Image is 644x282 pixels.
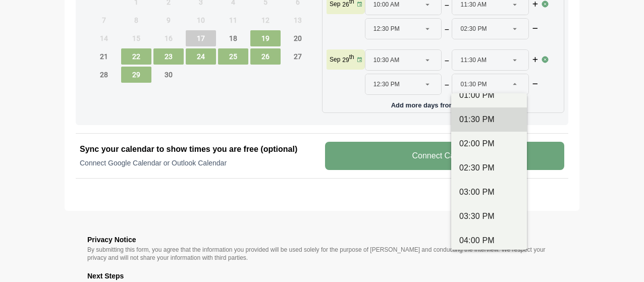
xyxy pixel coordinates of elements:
[250,30,281,46] span: Friday, September 19, 2025
[283,30,313,46] span: Saturday, September 20, 2025
[89,67,119,83] span: Sunday, September 28, 2025
[330,55,340,64] p: Sep
[218,30,248,46] span: Thursday, September 18, 2025
[327,98,560,108] p: Add more days from the calendar
[342,1,349,8] strong: 26
[459,114,519,126] div: 01:30 PM
[283,12,313,28] span: Saturday, September 13, 2025
[342,57,349,64] strong: 29
[218,48,248,65] span: Thursday, September 25, 2025
[349,53,354,61] sup: th
[153,48,184,65] span: Tuesday, September 23, 2025
[459,210,519,222] div: 03:30 PM
[80,143,319,155] h2: Sync your calendar to show times you are free (optional)
[186,12,216,28] span: Wednesday, September 10, 2025
[459,235,519,247] div: 04:00 PM
[121,48,151,65] span: Monday, September 22, 2025
[325,142,564,170] v-button: Connect Calander
[373,50,400,70] span: 10:30 AM
[218,12,248,28] span: Thursday, September 11, 2025
[121,67,151,83] span: Monday, September 29, 2025
[80,158,319,168] p: Connect Google Calendar or Outlook Calendar
[373,74,400,94] span: 12:30 PM
[459,186,519,198] div: 03:00 PM
[460,19,487,39] span: 02:30 PM
[250,48,281,65] span: Friday, September 26, 2025
[186,30,216,46] span: Wednesday, September 17, 2025
[121,12,151,28] span: Monday, September 8, 2025
[459,162,519,174] div: 02:30 PM
[153,67,184,83] span: Tuesday, September 30, 2025
[459,138,519,150] div: 02:00 PM
[89,48,119,65] span: Sunday, September 21, 2025
[459,89,519,101] div: 01:00 PM
[153,12,184,28] span: Tuesday, September 9, 2025
[250,12,281,28] span: Friday, September 12, 2025
[460,50,487,70] span: 11:30 AM
[373,19,400,39] span: 12:30 PM
[89,30,119,46] span: Sunday, September 14, 2025
[283,48,313,65] span: Saturday, September 27, 2025
[87,234,557,246] h3: Privacy Notice
[89,12,119,28] span: Sunday, September 7, 2025
[121,30,151,46] span: Monday, September 15, 2025
[153,30,184,46] span: Tuesday, September 16, 2025
[87,270,557,282] h3: Next Steps
[460,74,487,94] span: 01:30 PM
[186,48,216,65] span: Wednesday, September 24, 2025
[87,246,557,262] p: By submitting this form, you agree that the information you provided will be used solely for the ...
